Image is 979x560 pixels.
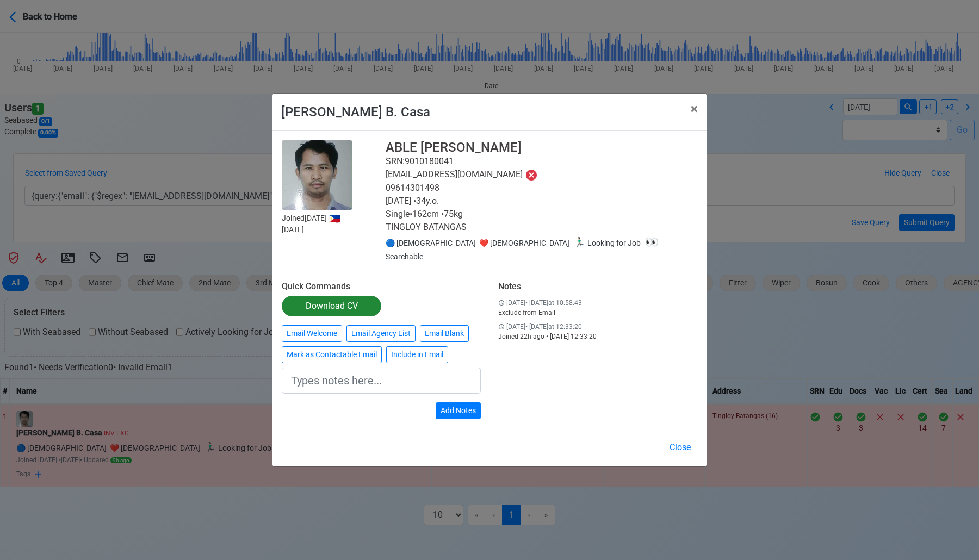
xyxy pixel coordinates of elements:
p: Joined [DATE] [282,213,386,224]
div: [DATE] • [DATE] at 12:33:20 [498,322,697,332]
button: Mark as Contactable Email [282,346,382,363]
span: 👀 [645,235,659,248]
a: Download CV [282,296,381,316]
p: [EMAIL_ADDRESS][DOMAIN_NAME] [386,168,697,182]
div: [DATE] • [DATE] at 10:58:43 [498,298,697,308]
h4: ABLE [PERSON_NAME] [386,140,697,155]
p: [DATE] [282,224,386,235]
span: 🏃🏻‍♂️ [573,237,585,248]
span: Looking for Job [571,239,641,247]
p: SRN: 9010180041 [386,155,697,168]
p: 09614301498 [386,182,697,195]
span: [PERSON_NAME] B. Casa [281,104,430,120]
span: 🇵🇭 [329,214,340,223]
input: Types notes here... [282,368,481,394]
h6: Notes [498,281,697,291]
h6: Quick Commands [282,281,481,291]
div: Download CV [306,300,358,313]
button: Add Notes [436,402,481,419]
span: × [691,101,698,116]
div: Joined 22h ago • [DATE] 12:33:20 [498,332,697,341]
button: Email Welcome [282,325,342,342]
p: TINGLOY BATANGAS [386,221,697,234]
span: gender [386,239,661,261]
button: Include in Email [386,346,448,363]
div: Exclude from Email [498,308,697,318]
button: Close [662,437,698,458]
p: Single • 162 cm • 75 kg [386,208,697,221]
p: [DATE] • 34 y.o. [386,195,697,208]
button: Email Agency List [346,325,416,342]
button: Email Blank [420,325,469,342]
